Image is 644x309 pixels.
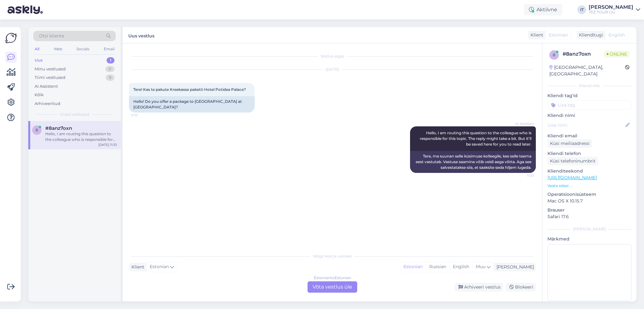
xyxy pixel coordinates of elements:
[98,142,117,147] div: [DATE] 11:33
[547,157,598,165] div: Küsi telefoninumbrit
[420,130,532,146] span: Hello, I am routing this question to the colleague who is responsible for this topic. The reply m...
[410,151,536,173] div: Tere, ma suunan selle küsimuse kolleegile, kes selle teema eest vastutab. Vastuse saamine võib ve...
[547,213,631,220] p: Safari 17.6
[33,45,41,53] div: All
[400,262,426,272] div: Estonian
[103,45,116,53] div: Email
[576,32,603,38] div: Klienditugi
[547,168,631,174] p: Klienditeekond
[39,33,64,39] span: Otsi kliente
[524,4,562,15] div: Aktiivne
[53,45,64,53] div: Web
[129,264,144,270] div: Klient
[129,253,536,259] div: Valige keel ja vastake
[45,125,72,131] span: #8anz7oxn
[35,83,58,90] div: AI Assistent
[547,236,631,242] p: Märkmed
[45,131,117,142] div: Hello, I am routing this question to the colleague who is responsible for this topic. The reply m...
[75,45,91,53] div: Socials
[35,74,65,81] div: Tiimi vestlused
[547,150,631,157] p: Kliendi telefon
[604,51,630,58] span: Online
[547,133,631,139] p: Kliendi email
[549,32,568,38] span: Estonian
[133,87,246,92] span: Tere! Kas te pakute Kreekasse paketti Hotel Potidea Palace?
[547,198,631,204] p: Mac OS X 10.15.7
[548,122,624,129] input: Lisa nimi
[553,52,555,57] span: 8
[426,262,449,272] div: Russian
[308,281,357,293] div: Võta vestlus üle
[547,83,631,89] div: Kliendi info
[35,92,44,98] div: Kõik
[547,175,597,180] a: [URL][DOMAIN_NAME]
[36,128,38,132] span: 8
[510,173,534,178] span: 11:33
[589,10,633,15] div: TEZ TOUR OÜ
[128,31,154,39] label: Uus vestlus
[35,57,43,63] div: Uus
[608,32,625,38] span: English
[35,66,66,72] div: Minu vestlused
[129,53,536,59] div: Vestlus algas
[129,67,536,72] div: [DATE]
[510,121,534,126] span: AI Assistent
[547,139,592,148] div: Küsi meiliaadressi
[506,283,536,291] div: Blokeeri
[5,32,17,44] img: Askly Logo
[35,101,60,107] div: Arhiveeritud
[589,5,633,10] div: [PERSON_NAME]
[549,64,625,77] div: [GEOGRAPHIC_DATA], [GEOGRAPHIC_DATA]
[547,207,631,213] p: Brauser
[314,275,351,281] div: Estonian to Estonian
[547,112,631,119] p: Kliendi nimi
[107,57,114,63] div: 1
[563,50,604,58] div: # 8anz7oxn
[129,96,255,113] div: Hello! Do you offer a package to [GEOGRAPHIC_DATA] at [GEOGRAPHIC_DATA]?
[449,262,472,272] div: English
[455,283,503,291] div: Arhiveeri vestlus
[105,66,114,72] div: 0
[589,5,640,15] a: [PERSON_NAME]TEZ TOUR OÜ
[577,5,586,14] div: IT
[476,264,486,269] span: Muu
[547,92,631,99] p: Kliendi tag'id
[547,191,631,198] p: Operatsioonisüsteem
[528,32,543,38] div: Klient
[547,100,631,110] input: Lisa tag
[150,263,169,270] span: Estonian
[106,74,114,81] div: 9
[60,112,89,117] span: Uued vestlused
[131,113,154,118] span: 11:33
[547,226,631,232] div: [PERSON_NAME]
[547,183,631,189] p: Vaata edasi ...
[494,264,534,270] div: [PERSON_NAME]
